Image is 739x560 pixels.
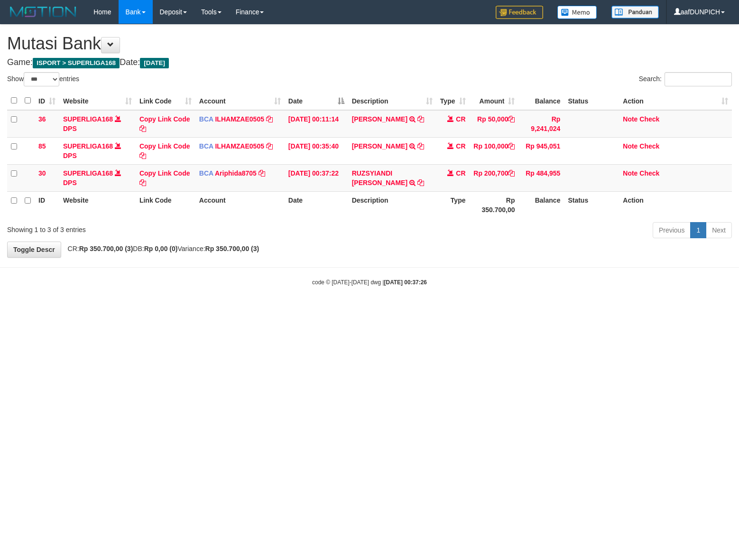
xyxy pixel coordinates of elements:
th: Link Code [136,191,195,218]
span: 36 [38,115,46,123]
a: RUZSYIANDI [PERSON_NAME] [352,169,407,187]
td: DPS [59,137,136,164]
th: Account: activate to sort column ascending [195,92,285,110]
a: ILHAMZAE0505 [215,142,264,150]
a: Check [639,115,659,123]
a: Copy Rp 100,000 to clipboard [508,142,515,150]
td: Rp 100,000 [470,137,519,164]
th: ID [35,191,59,218]
a: Copy Link Code [139,169,190,187]
a: [PERSON_NAME] [352,115,407,123]
th: Description: activate to sort column ascending [348,92,436,110]
a: Copy ILHAMZAE0505 to clipboard [266,142,273,150]
input: Search: [665,72,732,86]
th: Description [348,191,436,218]
span: [DATE] [140,58,169,68]
a: ILHAMZAE0505 [215,115,264,123]
span: BCA [199,142,213,150]
a: SUPERLIGA168 [63,169,113,177]
a: Check [639,142,659,150]
a: Copy Rp 200,700 to clipboard [508,169,515,177]
a: SUPERLIGA168 [63,115,113,123]
strong: [DATE] 00:37:26 [384,279,427,286]
th: Amount: activate to sort column ascending [470,92,519,110]
strong: Rp 0,00 (0) [144,245,178,252]
a: Copy Ariphida8705 to clipboard [259,169,265,177]
th: Account [195,191,285,218]
td: DPS [59,164,136,191]
th: Website [59,191,136,218]
span: CR [456,142,465,150]
span: CR [456,169,465,177]
td: [DATE] 00:37:22 [285,164,348,191]
th: Status [564,191,619,218]
th: Type [436,191,470,218]
a: Note [623,115,637,123]
a: Copy Rp 50,000 to clipboard [508,115,515,123]
label: Show entries [7,72,79,86]
th: Balance [518,191,564,218]
a: Next [706,222,732,238]
a: Note [623,142,637,150]
a: [PERSON_NAME] [352,142,407,150]
th: Status [564,92,619,110]
span: BCA [199,169,213,177]
th: Date: activate to sort column descending [285,92,348,110]
a: Copy Link Code [139,115,190,132]
span: CR [456,115,465,123]
small: code © [DATE]-[DATE] dwg | [312,279,427,286]
td: Rp 945,051 [518,137,564,164]
a: Note [623,169,637,177]
img: panduan.png [611,6,659,19]
td: Rp 200,700 [470,164,519,191]
select: Showentries [24,72,59,86]
span: ISPORT > SUPERLIGA168 [33,58,120,68]
td: [DATE] 00:11:14 [285,110,348,138]
a: Copy SISILIA ARISTA to clipboard [417,115,424,123]
th: ID: activate to sort column ascending [35,92,59,110]
td: Rp 50,000 [470,110,519,138]
div: Showing 1 to 3 of 3 entries [7,221,301,234]
th: Website: activate to sort column ascending [59,92,136,110]
span: 85 [38,142,46,150]
th: Balance [518,92,564,110]
td: Rp 484,955 [518,164,564,191]
img: Button%20Memo.svg [557,6,597,19]
th: Date [285,191,348,218]
th: Rp 350.700,00 [470,191,519,218]
h4: Game: Date: [7,58,732,67]
a: Copy ARDHI SOFIAN to clipboard [417,142,424,150]
a: Check [639,169,659,177]
a: 1 [690,222,706,238]
td: DPS [59,110,136,138]
td: [DATE] 00:35:40 [285,137,348,164]
span: BCA [199,115,213,123]
a: Copy Link Code [139,142,190,159]
th: Link Code: activate to sort column ascending [136,92,195,110]
td: Rp 9,241,024 [518,110,564,138]
span: CR: DB: Variance: [63,245,259,252]
a: Ariphida8705 [215,169,257,177]
h1: Mutasi Bank [7,34,732,53]
th: Type: activate to sort column ascending [436,92,470,110]
a: SUPERLIGA168 [63,142,113,150]
a: Copy RUZSYIANDI NOVRIAN to clipboard [417,179,424,187]
strong: Rp 350.700,00 (3) [205,245,259,252]
th: Action [619,191,732,218]
a: Copy ILHAMZAE0505 to clipboard [266,115,273,123]
img: MOTION_logo.png [7,5,79,19]
a: Toggle Descr [7,242,61,258]
img: Feedback.jpg [496,6,543,19]
span: 30 [38,169,46,177]
label: Search: [639,72,732,86]
strong: Rp 350.700,00 (3) [79,245,133,252]
a: Previous [653,222,691,238]
th: Action: activate to sort column ascending [619,92,732,110]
